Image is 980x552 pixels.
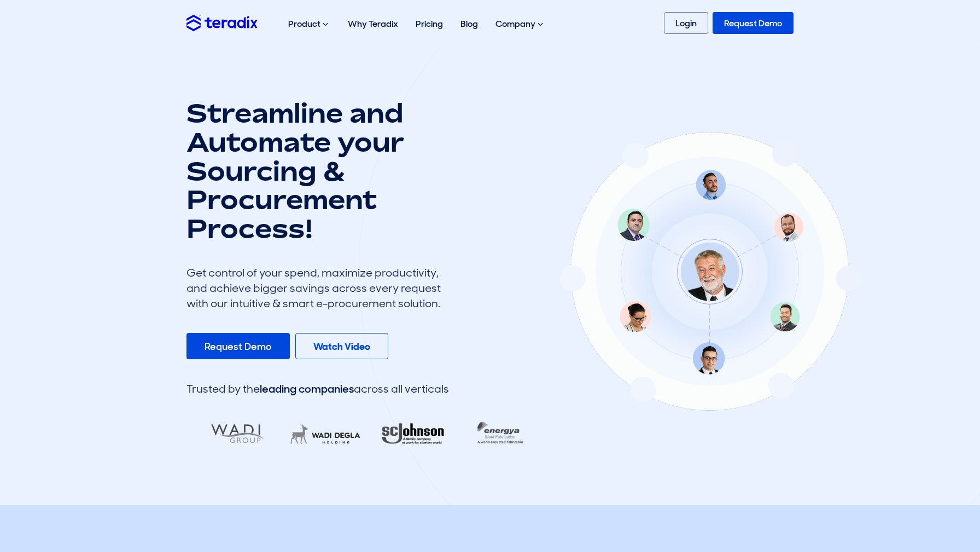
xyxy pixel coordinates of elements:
img: Beyti [344,416,433,452]
a: Pricing [407,7,452,41]
img: Teradix logo [186,15,258,31]
h1: Streamline and Automate your Sourcing & Procurement Process! [186,99,449,243]
div: Company [487,7,554,42]
span: leading companies [260,382,354,396]
a: Why Teradix [339,7,407,41]
a: Request Demo [713,12,794,34]
div: Get control of your spend, maximize productivity, and achieve bigger savings across every request... [186,265,449,311]
a: Login [664,12,708,34]
div: Trusted by the across all verticals [186,381,449,396]
div: Product [279,7,339,42]
a: Request Demo [186,333,290,359]
b: Watch Video [313,340,370,353]
a: Watch Video [295,333,388,359]
a: Blog [452,7,487,41]
img: LifeMakers [256,416,345,452]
